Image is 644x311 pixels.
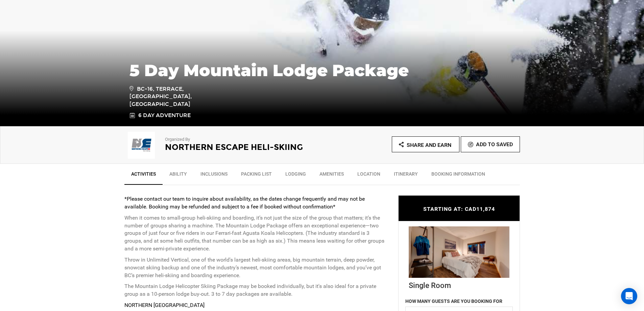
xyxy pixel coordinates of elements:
strong: NORTHERN [GEOGRAPHIC_DATA] [124,302,205,308]
a: Location [351,167,387,184]
img: img_634049a79d2f80bb852de8805dc5f4d5.png [124,132,158,159]
a: Itinerary [387,167,425,184]
a: Ability [163,167,194,184]
span: BC-16, Terrace, [GEOGRAPHIC_DATA], [GEOGRAPHIC_DATA] [129,85,226,109]
div: Open Intercom Messenger [621,288,637,304]
span: 6 Day Adventure [138,112,191,119]
a: Amenities [313,167,351,184]
p: The Mountain Lodge Helicopter Skiing Package may be booked individually, but it's also ideal for ... [124,283,388,298]
span: Add To Saved [476,141,513,148]
span: Share and Earn [407,142,451,148]
p: Organized By [165,136,304,143]
a: Inclusions [194,167,234,184]
span: STARTING AT: CAD11,874 [423,206,495,212]
p: Throw in Unlimited Vertical, one of the world's largest heli-skiing areas, big mountain terrain, ... [124,256,388,280]
strong: *Please contact our team to inquire about availability, as the dates change frequently and may no... [124,196,365,210]
a: Packing List [234,167,279,184]
img: ffa9c227-cffd-43ff-a845-e784c5441a0e_46_f77d464051ac617a6a1c871e31bbd0c6_loc_ngl.jpeg [409,226,509,277]
div: Single Room [409,277,509,290]
label: HOW MANY GUESTS ARE YOU BOOKING FOR [405,298,502,307]
p: When it comes to small-group heli-skiing and boarding, it’s not just the size of the group that m... [124,214,388,253]
a: Activities [124,167,163,185]
h2: Northern Escape Heli-Skiing [165,143,304,152]
a: BOOKING INFORMATION [425,167,492,184]
a: Lodging [279,167,313,184]
h1: 5 Day Mountain Lodge Package [129,61,515,80]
